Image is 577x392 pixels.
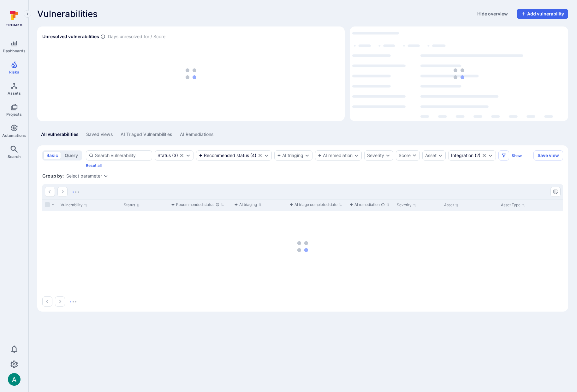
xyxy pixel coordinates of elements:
div: All vulnerabilities [41,131,79,137]
div: ( 3 ) [158,153,178,158]
button: Sort by Asset [444,202,459,208]
button: Select parameter [66,173,102,178]
span: Dashboards [3,49,26,53]
button: Expand dropdown [488,153,493,158]
div: ( 2 ) [451,153,480,158]
button: Manage columns [550,187,561,197]
div: Status [158,153,171,158]
button: AI remediation [318,153,353,158]
div: Top integrations by vulnerabilities [350,26,568,121]
img: Loading... [70,301,76,302]
button: query [62,152,81,159]
button: Save view [533,150,563,161]
button: Expand dropdown [354,153,359,158]
button: Add vulnerability [517,9,568,19]
div: assets tabs [37,129,568,140]
span: Days unresolved for / Score [108,33,165,40]
h2: Unresolved vulnerabilities [42,33,99,40]
div: AI Remediations [180,131,214,137]
button: Sort by function(){return k.createElement(uN.A,{direction:"row",alignItems:"center",gap:4},k.crea... [289,202,342,207]
div: Saved views [86,131,113,137]
i: Expand navigation menu [25,11,30,17]
button: Expand dropdown [385,153,390,158]
div: AI remediation [349,202,385,208]
div: ( 4 ) [199,153,256,158]
button: Clear selection [179,153,184,158]
span: Select all rows [45,202,50,207]
div: AI triage completed date [289,202,337,208]
button: Clear selection [258,153,263,158]
div: Recommended status [199,153,249,158]
button: Asset [425,153,437,158]
button: Sort by function(){return k.createElement(uN.A,{direction:"row",alignItems:"center",gap:4},k.crea... [234,202,262,207]
button: basic [44,152,61,159]
button: Sort by function(){return k.createElement(uN.A,{direction:"row",alignItems:"center",gap:4},k.crea... [349,202,390,207]
input: Search vulnerability [95,152,149,159]
button: AI triaging [277,153,303,158]
span: Group by: [42,173,64,179]
div: Score [399,152,411,159]
span: Automations [2,133,26,138]
button: Reset all [86,163,102,168]
button: Expand dropdown [438,153,443,158]
div: Arjan Dehar [8,373,21,386]
div: Recommended status [171,202,219,208]
span: Vulnerabilities [37,9,98,19]
button: Sort by Severity [397,202,416,208]
div: Integration [451,153,473,158]
span: Projects [6,112,22,117]
button: Sort by Status [124,202,140,208]
button: Show [512,153,522,158]
span: Risks [9,70,19,74]
button: Go to the previous page [42,296,52,307]
button: Recommended status(4) [199,153,256,158]
button: Sort by Vulnerability [61,202,87,208]
button: Go to the next page [55,296,65,307]
span: Search [8,154,21,159]
button: Expand dropdown [103,173,108,178]
span: Number of vulnerabilities in status ‘Open’ ‘Triaged’ and ‘In process’ divided by score and scanne... [100,33,105,40]
button: Expand dropdown [264,153,269,158]
img: Loading... [73,191,79,193]
button: Expand dropdown [305,153,310,158]
button: Severity [367,153,384,158]
button: Integration(2) [451,153,480,158]
button: Go to the previous page [45,187,55,197]
button: Expand dropdown [186,153,191,158]
img: ACg8ocLSa5mPYBaXNx3eFu_EmspyJX0laNWN7cXOFirfQ7srZveEpg=s96-c [8,373,21,386]
button: Clear selection [482,153,487,158]
button: Score [396,150,420,161]
img: Loading... [454,68,464,79]
button: Sort by Asset Type [501,202,525,208]
button: Filters [498,150,509,161]
span: Assets [8,91,21,96]
button: Sort by function(){return k.createElement(uN.A,{direction:"row",alignItems:"center",gap:4},k.crea... [171,202,224,207]
button: Status(3) [158,153,178,158]
div: AI Triaged Vulnerabilities [121,131,172,137]
button: Expand navigation menu [24,10,31,18]
div: loading spinner [352,29,566,119]
div: grouping parameters [66,173,108,178]
button: Go to the next page [57,187,68,197]
div: AI triaging [234,202,257,208]
button: Hide overview [473,9,512,19]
